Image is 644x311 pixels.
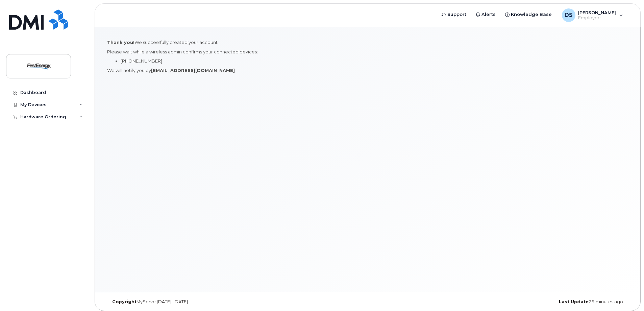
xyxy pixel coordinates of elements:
strong: Last Update [559,299,589,304]
div: 29 minutes ago [454,299,628,305]
li: [PHONE_NUMBER] [121,58,628,64]
div: MyServe [DATE]–[DATE] [107,299,281,305]
p: Please wait while a wireless admin confirms your connected devices: [107,49,628,55]
p: We will notify you by [107,67,628,74]
strong: Copyright [112,299,137,304]
strong: [EMAIL_ADDRESS][DOMAIN_NAME] [151,68,235,73]
p: We successfully created your account. [107,39,628,46]
strong: Thank you! [107,40,134,45]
